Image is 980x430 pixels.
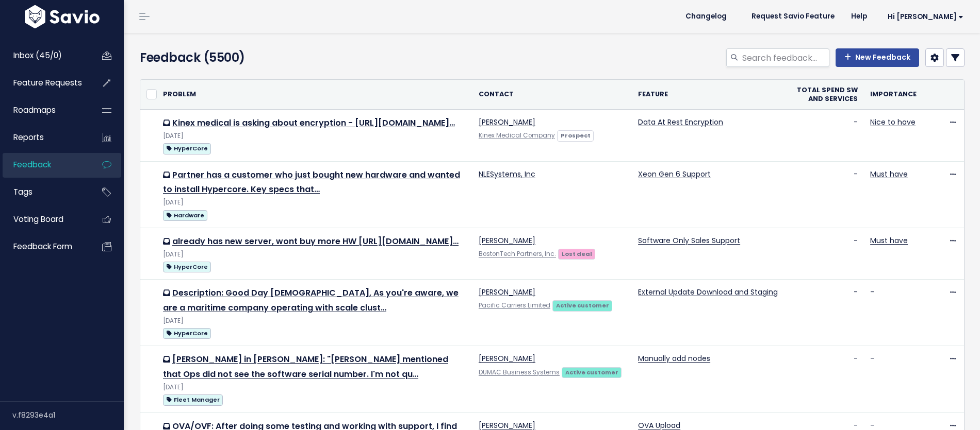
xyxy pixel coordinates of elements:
[163,353,448,380] a: [PERSON_NAME] in [PERSON_NAME]: "[PERSON_NAME] mentioned that Ops did not see the software serial...
[157,80,472,110] th: Problem
[12,402,124,428] div: v.f8293e4a1
[632,80,784,110] th: Feature
[3,98,86,122] a: Roadmaps
[163,326,211,339] a: HyperCore
[13,159,51,170] span: Feedback
[172,117,455,129] a: Kinex medical is asking about encryption - [URL][DOMAIN_NAME]…
[22,5,102,28] img: logo-white.9d6f32f41409.svg
[163,382,466,393] div: [DATE]
[3,208,86,231] a: Voting Board
[888,13,963,21] span: Hi [PERSON_NAME]
[163,142,211,154] a: HyperCore
[479,169,535,179] a: NLESystems, Inc
[870,117,916,127] a: Nice to have
[163,210,207,221] span: Hardware
[13,214,63,225] span: Voting Board
[479,235,535,246] a: [PERSON_NAME]
[557,130,594,140] a: Prospect
[843,9,875,24] a: Help
[163,197,466,208] div: [DATE]
[562,250,592,258] strong: Lost deal
[479,250,556,258] a: BostonTech Partners, Inc.
[479,301,550,309] a: Pacific Carriers Limited
[13,105,56,115] span: Roadmaps
[836,48,919,67] a: New Feedback
[870,169,908,179] a: Must have
[784,80,864,110] th: Total Spend SW and Services
[479,287,535,297] a: [PERSON_NAME]
[558,248,595,259] a: Lost deal
[163,143,211,154] span: HyperCore
[741,48,829,67] input: Search feedback...
[556,301,609,309] strong: Active customer
[163,394,223,405] span: Fleet Manager
[870,235,908,246] a: Must have
[163,260,211,273] a: HyperCore
[479,353,535,364] a: [PERSON_NAME]
[163,262,211,272] span: HyperCore
[140,48,404,67] h4: Feedback (5500)
[3,44,86,67] a: Inbox (45/0)
[13,132,44,143] span: Reports
[479,368,560,376] a: DUMAC Business Systems
[479,131,555,140] a: Kinex Medical Company
[565,368,618,376] strong: Active customer
[163,131,466,142] div: [DATE]
[163,249,466,260] div: [DATE]
[784,280,864,346] td: -
[3,153,86,177] a: Feedback
[479,117,535,127] a: [PERSON_NAME]
[3,235,86,259] a: Feedback form
[552,300,612,310] a: Active customer
[864,280,923,346] td: -
[864,346,923,412] td: -
[163,328,211,339] span: HyperCore
[472,80,632,110] th: Contact
[875,9,972,25] a: Hi [PERSON_NAME]
[561,131,591,140] strong: Prospect
[685,13,727,20] span: Changelog
[163,393,223,406] a: Fleet Manager
[638,287,778,297] a: External Update Download and Staging
[3,71,86,95] a: Feature Requests
[784,161,864,228] td: -
[3,126,86,149] a: Reports
[864,80,923,110] th: Importance
[163,287,459,314] a: Description: Good Day [DEMOGRAPHIC_DATA], As you're aware, we are a maritime company operating wi...
[13,241,72,252] span: Feedback form
[163,169,460,196] a: Partner has a customer who just bought new hardware and wanted to install Hypercore. Key specs that…
[13,186,32,197] span: Tags
[784,110,864,161] td: -
[172,235,459,247] a: already has new server, wont buy more HW [URL][DOMAIN_NAME]…
[163,209,207,221] a: Hardware
[638,353,710,364] a: Manually add nodes
[638,169,711,179] a: Xeon Gen 6 Support
[13,77,82,88] span: Feature Requests
[3,180,86,204] a: Tags
[163,316,466,326] div: [DATE]
[13,50,62,61] span: Inbox (45/0)
[784,346,864,412] td: -
[638,117,723,127] a: Data At Rest Encryption
[638,235,740,246] a: Software Only Sales Support
[743,9,843,24] a: Request Savio Feature
[562,367,622,377] a: Active customer
[784,228,864,279] td: -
